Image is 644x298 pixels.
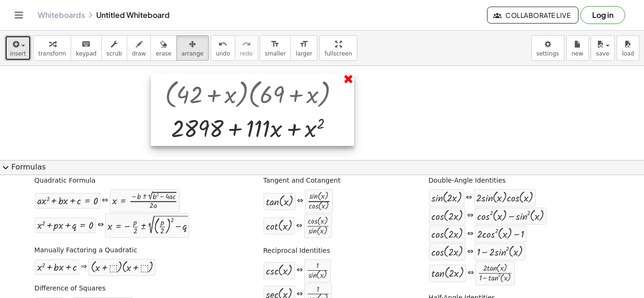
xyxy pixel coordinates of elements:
label: Tangent and Cotangent [263,176,340,185]
button: format_sizesmaller [260,35,291,61]
div: ⇔ [98,220,104,231]
button: settings [531,35,564,61]
div: ⇔ [466,193,472,203]
button: erase [150,35,176,61]
i: undo [218,39,227,50]
button: redoredo [235,35,258,61]
button: Log in [580,6,625,24]
span: arrange [182,50,204,57]
button: fullscreen [319,35,357,61]
button: insert [5,35,31,61]
label: Manually Factoring a Quadratic [34,246,137,255]
span: insert [10,50,26,57]
span: draw [132,50,146,57]
label: Difference of Squares [34,284,106,293]
button: transform [33,35,71,61]
span: redo [240,50,253,57]
span: Collaborate Live [495,11,570,19]
div: ⇔ [102,195,108,206]
i: format_size [271,39,280,50]
span: smaller [265,50,286,57]
div: ⇔ [467,247,473,258]
a: Whiteboards [38,10,85,20]
button: save [591,35,615,61]
span: save [596,50,609,57]
button: load [617,35,639,61]
label: Quadratic Formula [34,176,96,185]
button: keyboardkeypad [71,35,102,61]
div: ⇔ [297,265,303,276]
button: new [566,35,589,61]
button: undoundo [211,35,235,61]
span: erase [156,50,171,57]
span: keypad [76,50,97,57]
i: format_size [299,39,308,50]
span: transform [38,50,66,57]
div: ⇔ [468,268,474,279]
div: ⇔ [467,229,473,240]
span: fullscreen [324,50,352,57]
span: larger [296,50,312,57]
i: redo [242,39,251,50]
label: Double-Angle Identities [429,176,506,185]
div: ⇔ [296,221,302,232]
button: Collaborate Live [487,7,578,24]
span: scrub [107,50,122,57]
div: ⇒ [81,262,87,273]
button: scrub [101,35,127,61]
button: Toggle navigation [11,8,26,23]
button: draw [127,35,151,61]
div: ⇔ [297,196,303,207]
i: keyboard [82,39,91,50]
label: Reciprocal Identities [263,246,330,256]
span: settings [537,50,559,57]
button: arrange [176,35,209,61]
span: undo [216,50,230,57]
span: load [622,50,634,57]
span: new [571,50,583,57]
button: format_sizelarger [290,35,317,61]
div: ⇔ [467,210,473,221]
